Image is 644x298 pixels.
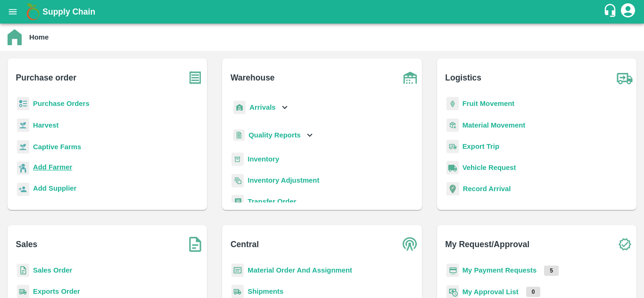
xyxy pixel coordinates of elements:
[446,118,459,132] img: material
[462,100,515,107] a: Fruit Movement
[462,288,519,296] a: My Approval List
[446,182,459,195] img: recordArrival
[526,287,541,297] p: 0
[248,198,296,205] a: Transfer Order
[33,266,72,274] a: Sales Order
[17,183,29,196] img: supplier
[16,71,76,84] b: Purchase order
[619,2,636,22] div: account of current user
[17,118,29,132] img: harvest
[613,66,636,89] img: truck
[33,288,80,295] a: Exports Order
[446,97,459,111] img: fruit
[249,104,275,111] b: Arrivals
[462,164,516,171] a: Vehicle Request
[398,66,422,89] img: warehouse
[17,97,29,111] img: reciept
[462,266,537,274] a: My Payment Requests
[2,1,24,23] button: open drawer
[231,153,244,166] img: whInventory
[445,71,481,84] b: Logistics
[42,7,95,16] b: Supply Chain
[248,266,352,274] a: Material Order And Assignment
[33,121,58,129] a: Harvest
[231,71,275,84] b: Warehouse
[544,266,559,276] p: 5
[233,101,246,114] img: whArrival
[248,177,319,184] a: Inventory Adjustment
[462,143,499,150] a: Export Trip
[613,233,636,256] img: check
[42,5,603,18] a: Supply Chain
[603,3,619,20] div: customer-support
[33,183,76,196] a: Add Supplier
[248,131,301,139] b: Quality Reports
[17,140,29,154] img: harvest
[231,174,244,187] img: inventory
[248,288,283,295] a: Shipments
[446,264,459,277] img: payment
[33,163,72,171] b: Add Farmer
[33,185,76,192] b: Add Supplier
[183,66,207,89] img: purchase
[16,238,38,251] b: Sales
[33,143,81,151] a: Captive Farms
[231,126,315,145] div: Quality Reports
[463,185,511,193] a: Record Arrival
[33,100,90,107] a: Purchase Orders
[17,161,29,175] img: farmer
[24,2,42,21] img: logo
[33,162,72,175] a: Add Farmer
[17,264,29,277] img: sales
[445,238,529,251] b: My Request/Approval
[231,238,259,251] b: Central
[233,129,245,141] img: qualityReport
[248,155,279,163] a: Inventory
[231,97,290,118] div: Arrivals
[446,161,459,175] img: vehicle
[29,33,49,41] b: Home
[8,29,22,45] img: home
[446,140,459,153] img: delivery
[183,233,207,256] img: soSales
[462,121,526,129] a: Material Movement
[231,264,244,277] img: centralMaterial
[231,195,244,209] img: whTransfer
[398,233,422,256] img: central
